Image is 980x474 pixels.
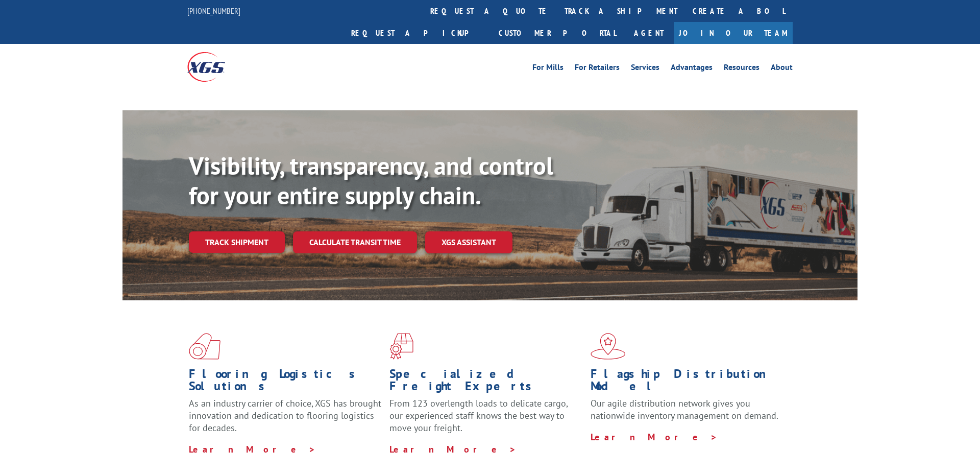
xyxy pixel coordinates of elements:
[187,6,240,16] a: [PHONE_NUMBER]
[389,368,582,397] h1: Specialized Freight Experts
[591,333,626,360] img: xgs-icon-flagship-distribution-model-red
[189,150,553,211] b: Visibility, transparency, and control for your entire supply chain.
[532,63,563,75] a: For Mills
[189,368,382,397] h1: Flooring Logistics Solutions
[575,63,620,75] a: For Retailers
[189,231,285,253] a: Track shipment
[591,397,778,421] span: Our agile distribution network gives you nationwide inventory management on demand.
[189,443,316,455] a: Learn More >
[389,443,517,455] a: Learn More >
[631,63,659,75] a: Services
[591,368,783,397] h1: Flagship Distribution Model
[344,22,491,44] a: Request a pickup
[674,22,793,44] a: Join Our Team
[389,397,582,443] p: From 123 overlength loads to delicate cargo, our experienced staff knows the best way to move you...
[624,22,674,44] a: Agent
[425,231,512,253] a: XGS ASSISTANT
[293,231,417,253] a: Calculate transit time
[671,63,713,75] a: Advantages
[591,431,718,443] a: Learn More >
[724,63,759,75] a: Resources
[771,63,793,75] a: About
[189,397,381,434] span: As an industry carrier of choice, XGS has brought innovation and dedication to flooring logistics...
[189,333,220,360] img: xgs-icon-total-supply-chain-intelligence-red
[491,22,624,44] a: Customer Portal
[389,333,413,360] img: xgs-icon-focused-on-flooring-red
